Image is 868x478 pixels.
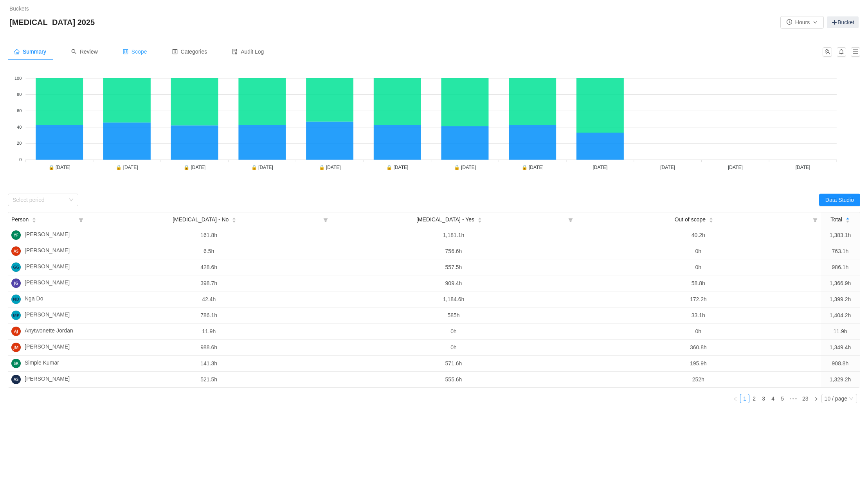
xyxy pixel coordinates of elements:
[821,275,860,291] td: 1,366.9h
[232,217,236,219] i: icon: caret-up
[32,219,36,222] i: icon: caret-down
[86,243,331,259] td: 6.5h
[454,164,476,170] tspan: 🔒 [DATE]
[123,49,128,54] i: icon: control
[86,275,331,291] td: 398.7h
[331,227,576,243] td: 1,181.1h
[787,394,800,403] span: •••
[837,47,846,57] button: icon: bell
[25,262,70,272] span: [PERSON_NAME]
[232,219,236,222] i: icon: caret-down
[71,49,77,54] i: icon: search
[11,343,21,352] img: JM
[821,323,860,340] td: 11.9h
[731,394,740,403] li: Previous Page
[232,49,264,55] span: Audit Log
[709,216,713,222] div: Sort
[32,217,36,219] i: icon: caret-up
[827,16,859,28] a: Bucket
[331,356,576,372] td: 571.6h
[849,396,854,402] i: icon: down
[759,394,768,403] a: 3
[768,394,778,403] li: 4
[331,340,576,356] td: 0h
[11,216,29,224] span: Person
[173,216,229,224] span: [MEDICAL_DATA] - No
[660,165,675,170] tspan: [DATE]
[675,216,706,224] span: Out of scope
[86,227,331,243] td: 161.8h
[86,259,331,275] td: 428.6h
[778,394,787,403] li: 5
[49,164,70,170] tspan: 🔒 [DATE]
[86,307,331,323] td: 786.1h
[331,275,576,291] td: 909.4h
[86,356,331,372] td: 141.3h
[14,49,46,55] span: Summary
[821,227,860,243] td: 1,383.1h
[25,230,70,240] span: [PERSON_NAME]
[576,340,821,356] td: 360.8h
[25,311,70,320] span: [PERSON_NAME]
[593,165,608,170] tspan: [DATE]
[172,49,207,55] span: Categories
[331,259,576,275] td: 557.5h
[25,295,43,304] span: Nga Do
[576,307,821,323] td: 33.1h
[17,125,22,129] tspan: 40
[11,375,21,384] img: AS
[576,291,821,307] td: 172.2h
[172,49,178,54] i: icon: profile
[759,394,768,403] li: 3
[331,307,576,323] td: 585h
[71,49,98,55] span: Review
[25,246,70,256] span: [PERSON_NAME]
[565,212,576,227] i: icon: filter
[825,394,847,403] div: 10 / page
[86,372,331,387] td: 521.5h
[25,375,70,384] span: [PERSON_NAME]
[19,157,22,162] tspan: 0
[9,16,99,29] span: [MEDICAL_DATA] 2025
[17,92,22,97] tspan: 80
[814,397,818,401] i: icon: right
[477,216,482,222] div: Sort
[478,217,482,219] i: icon: caret-up
[116,164,138,170] tspan: 🔒 [DATE]
[11,230,21,240] img: YF
[86,291,331,307] td: 42.4h
[25,343,70,352] span: [PERSON_NAME]
[821,243,860,259] td: 763.1h
[800,394,811,403] li: 23
[320,212,331,227] i: icon: filter
[331,372,576,387] td: 555.6h
[821,291,860,307] td: 1,399.2h
[740,394,749,403] a: 1
[69,198,74,203] i: icon: down
[787,394,800,403] li: Next 5 Pages
[733,397,738,401] i: icon: left
[823,47,832,57] button: icon: team
[821,340,860,356] td: 1,349.4h
[709,219,713,222] i: icon: caret-down
[25,359,59,368] span: Simple Kumar
[478,219,482,222] i: icon: caret-down
[331,323,576,340] td: 0h
[576,243,821,259] td: 0h
[11,262,21,272] img: GG
[14,49,20,54] i: icon: home
[740,394,749,403] li: 1
[845,216,850,222] div: Sort
[778,394,787,403] a: 5
[123,49,147,55] span: Scope
[576,259,821,275] td: 0h
[11,246,21,256] img: AS
[845,219,850,222] i: icon: caret-down
[821,372,860,387] td: 1,329.2h
[576,372,821,387] td: 252h
[17,108,22,113] tspan: 60
[576,356,821,372] td: 195.9h
[780,16,824,29] button: icon: clock-circleHoursicon: down
[319,164,341,170] tspan: 🔒 [DATE]
[769,394,777,403] a: 4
